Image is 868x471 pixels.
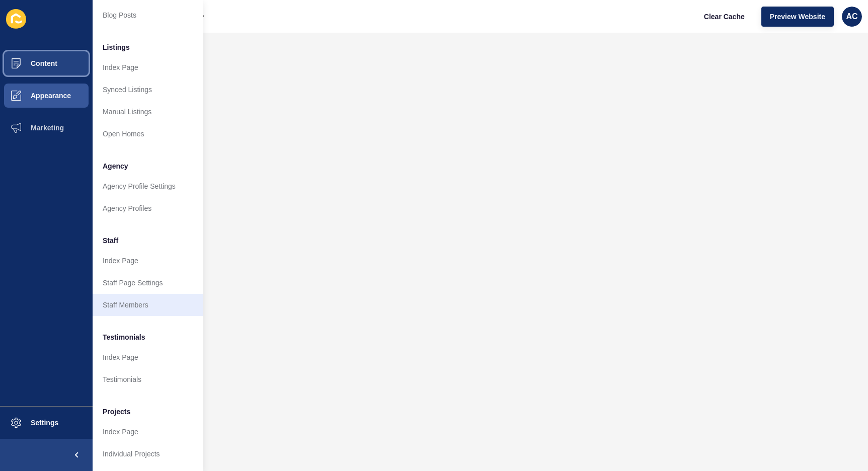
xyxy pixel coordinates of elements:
[704,12,745,22] span: Clear Cache
[93,443,203,465] a: Individual Projects
[93,78,203,101] a: Synced Listings
[93,250,203,272] a: Index Page
[93,346,203,368] a: Index Page
[93,197,203,219] a: Agency Profiles
[103,235,118,246] span: Staff
[93,368,203,390] a: Testimonials
[103,332,145,342] span: Testimonials
[93,123,203,145] a: Open Homes
[770,12,825,22] span: Preview Website
[695,7,753,27] button: Clear Cache
[93,421,203,443] a: Index Page
[93,175,203,197] a: Agency Profile Settings
[93,272,203,294] a: Staff Page Settings
[103,407,130,417] span: Projects
[93,4,203,26] a: Blog Posts
[846,12,857,22] span: AC
[93,101,203,123] a: Manual Listings
[103,42,130,52] span: Listings
[103,161,128,171] span: Agency
[93,294,203,316] a: Staff Members
[93,56,203,78] a: Index Page
[761,7,834,27] button: Preview Website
